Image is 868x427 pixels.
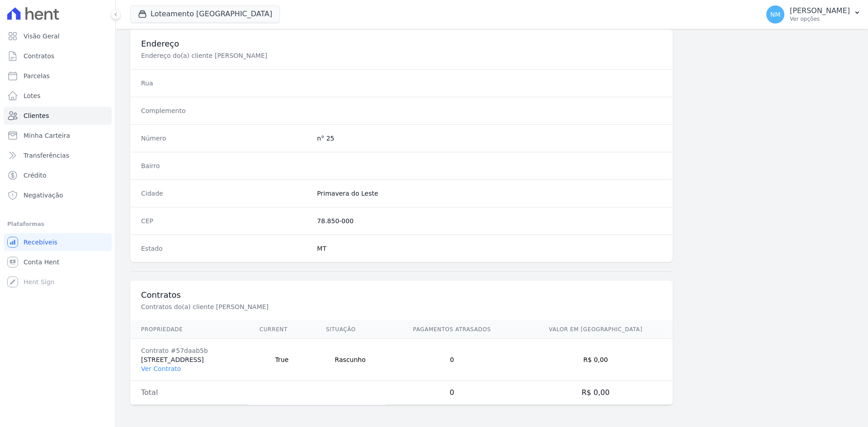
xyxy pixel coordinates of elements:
[130,339,249,381] td: [STREET_ADDRESS]
[385,320,518,339] th: Pagamentos Atrasados
[317,244,662,253] dd: MT
[519,320,673,339] th: Valor em [GEOGRAPHIC_DATA]
[141,161,310,170] dt: Bairro
[24,32,60,41] span: Visão Geral
[141,216,310,225] dt: CEP
[4,107,112,125] a: Clientes
[770,11,781,18] span: NM
[130,320,249,339] th: Propriedade
[249,320,315,339] th: Current
[130,5,280,23] button: Loteamento [GEOGRAPHIC_DATA]
[4,146,112,164] a: Transferências
[24,91,41,100] span: Lotes
[790,6,850,15] p: [PERSON_NAME]
[4,253,112,271] a: Conta Hent
[4,27,112,45] a: Visão Geral
[4,87,112,105] a: Lotes
[519,339,673,381] td: R$ 0,00
[141,346,238,355] div: Contrato #57daab5b
[315,339,385,381] td: Rascunho
[4,186,112,204] a: Negativação
[24,171,47,180] span: Crédito
[4,47,112,65] a: Contratos
[24,71,50,80] span: Parcelas
[24,111,49,120] span: Clientes
[790,15,850,23] p: Ver opções
[249,339,315,381] td: True
[141,106,310,115] dt: Complemento
[141,79,310,88] dt: Rua
[759,2,868,27] button: NM [PERSON_NAME] Ver opções
[141,244,310,253] dt: Estado
[4,67,112,85] a: Parcelas
[141,51,445,60] p: Endereço do(a) cliente [PERSON_NAME]
[24,238,57,247] span: Recebíveis
[141,38,662,49] h3: Endereço
[519,381,673,405] td: R$ 0,00
[385,339,518,381] td: 0
[317,216,662,225] dd: 78.850-000
[315,320,385,339] th: Situação
[141,189,310,198] dt: Cidade
[24,191,63,200] span: Negativação
[4,166,112,184] a: Crédito
[385,381,518,405] td: 0
[317,189,662,198] dd: Primavera do Leste
[7,219,108,230] div: Plataformas
[317,134,662,143] dd: n° 25
[4,233,112,251] a: Recebíveis
[24,52,54,61] span: Contratos
[141,365,181,372] a: Ver Contrato
[141,290,662,300] h3: Contratos
[24,258,59,267] span: Conta Hent
[141,134,310,143] dt: Número
[24,151,69,160] span: Transferências
[130,381,249,405] td: Total
[141,302,445,311] p: Contratos do(a) cliente [PERSON_NAME]
[24,131,70,140] span: Minha Carteira
[4,127,112,145] a: Minha Carteira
